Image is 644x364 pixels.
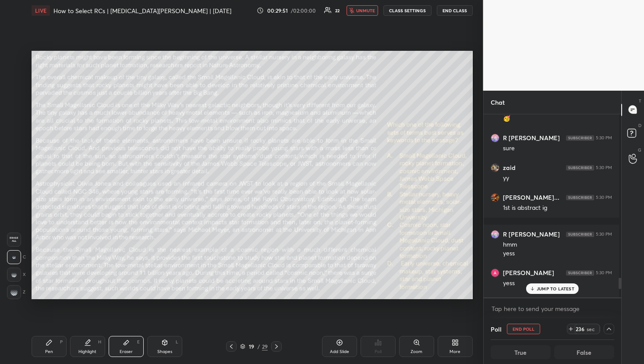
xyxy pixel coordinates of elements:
div: 5:30 PM [596,232,612,237]
div: More [449,350,460,354]
div: Add Slide [330,350,349,354]
img: 4P8fHbbgJtejmAAAAAElFTkSuQmCC [566,195,594,200]
span: Erase all [7,237,21,243]
button: END CLASS [437,5,473,16]
img: thumbnail.jpg [491,164,499,172]
p: D [638,122,641,129]
div: Z [7,285,25,299]
div: yy [503,174,612,183]
p: JUMP TO LATEST [537,286,574,291]
img: 4P8fHbbgJtejmAAAAAElFTkSuQmCC [566,135,594,141]
div: 5:30 PM [596,195,612,200]
h6: [PERSON_NAME] [503,269,554,277]
h6: R [PERSON_NAME] [503,230,560,238]
div: Zoom [410,350,422,354]
div: LIVE [32,5,50,16]
img: 4P8fHbbgJtejmAAAAAElFTkSuQmCC [566,270,594,276]
h6: R [PERSON_NAME] [503,134,560,142]
div: Highlight [78,350,96,354]
div: H [98,340,101,344]
div: / [258,344,260,349]
button: CLASS SETTINGS [383,5,432,16]
h4: How to Select RCs | [MEDICAL_DATA][PERSON_NAME] | [DATE] [53,7,231,15]
button: END POLL [507,324,540,334]
p: Chat [484,91,512,114]
p: T [639,98,641,104]
div: Pen [45,350,53,354]
div: L [176,340,178,344]
p: G [638,147,641,153]
img: 4P8fHbbgJtejmAAAAAElFTkSuQmCC [566,165,594,170]
div: P [60,340,63,344]
div: 5:30 PM [596,165,612,170]
img: thumbnail.jpg [491,230,499,238]
div: grid [484,114,619,297]
div: Eraser [120,350,133,354]
div: C [7,250,26,264]
h4: Poll [491,325,502,334]
div: sure [503,144,612,153]
div: hmm [503,240,612,249]
div: 1st is abstract ig [503,204,612,212]
h6: [PERSON_NAME]... [503,194,559,201]
div: yess [503,249,612,258]
h6: zaid [503,164,516,172]
div: 29 [262,343,268,350]
div: 22 [335,8,340,13]
img: thumbnail.jpg [491,134,499,142]
div: 5:30 PM [596,270,612,276]
div: 19 [247,344,256,349]
div: sec [585,325,596,332]
img: 4P8fHbbgJtejmAAAAAElFTkSuQmCC [566,232,594,237]
button: unmute [347,5,378,16]
span: unmute [356,7,375,14]
div: yess [503,279,612,288]
img: thumbnail.jpg [491,194,499,201]
div: E [137,340,140,344]
div: X [7,268,26,282]
img: thumbnail.jpg [491,269,499,277]
div: Shapes [157,350,172,354]
div: 5:30 PM [596,135,612,141]
div: 236 [575,325,585,332]
div: 🥳 [503,114,612,123]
